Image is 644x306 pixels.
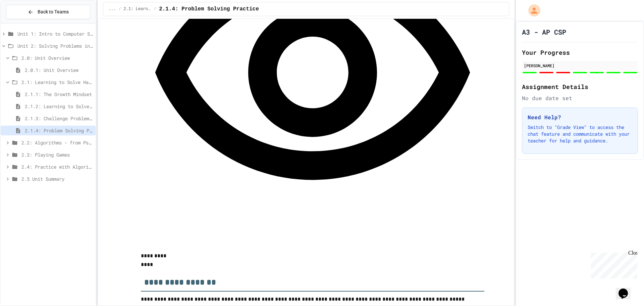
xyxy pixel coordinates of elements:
span: 2.1: Learning to Solve Hard Problems [124,6,151,12]
span: / [118,6,121,12]
span: 2.1.3: Challenge Problem - The Bridge [25,115,93,122]
span: ... [109,6,116,12]
span: Unit 1: Intro to Computer Science [17,30,93,37]
iframe: chat widget [616,279,637,299]
div: My Account [521,3,542,18]
h3: Need Help? [528,113,632,121]
h2: Your Progress [522,48,638,57]
span: 2.2: Algorithms - from Pseudocode to Flowcharts [21,139,93,146]
h1: A3 - AP CSP [522,27,566,37]
div: Chat with us now!Close [3,3,46,43]
span: 2.1: Learning to Solve Hard Problems [21,79,93,86]
p: Switch to "Grade View" to access the chat feature and communicate with your teacher for help and ... [528,124,632,144]
div: No due date set [522,94,638,102]
span: 2.1.4: Problem Solving Practice [159,5,259,13]
span: / [154,6,156,12]
iframe: chat widget [588,250,637,278]
span: 2.0: Unit Overview [21,54,93,61]
h2: Assignment Details [522,82,638,91]
span: Back to Teams [38,8,69,15]
button: Back to Teams [6,5,90,19]
span: 2.4: Practice with Algorithms [21,163,93,170]
span: 2.0.1: Unit Overview [25,67,93,74]
span: 2.5 Unit Summary [21,175,93,182]
span: Unit 2: Solving Problems in Computer Science [17,42,93,49]
span: 2.1.4: Problem Solving Practice [25,127,93,134]
span: 2.1.1: The Growth Mindset [25,91,93,98]
span: 2.3: Playing Games [21,151,93,158]
div: [PERSON_NAME] [524,62,636,69]
span: 2.1.2: Learning to Solve Hard Problems [25,103,93,110]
